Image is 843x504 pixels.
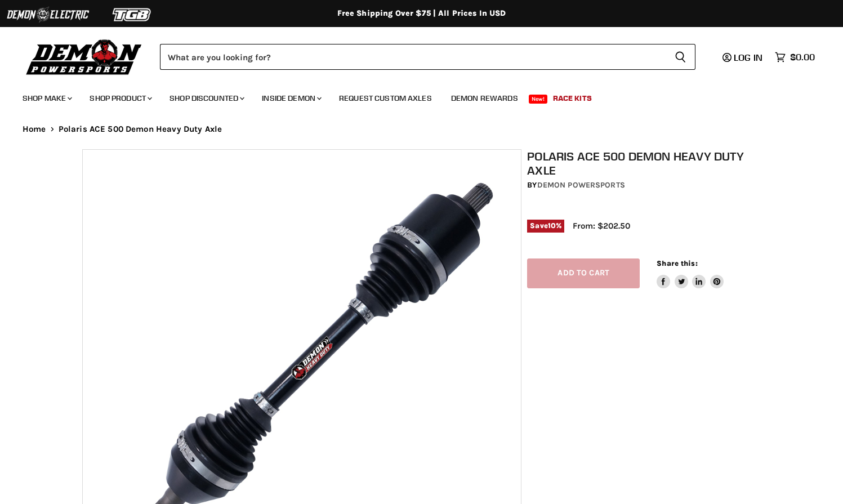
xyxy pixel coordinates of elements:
[59,124,222,134] span: Polaris ACE 500 Demon Heavy Duty Axle
[90,4,175,25] img: TGB Logo 2
[14,87,79,110] a: Shop Make
[81,87,159,110] a: Shop Product
[160,44,695,70] form: Product
[734,52,762,63] span: Log in
[537,180,625,190] a: Demon Powersports
[717,52,769,63] a: Log in
[443,87,527,110] a: Demon Rewards
[23,37,146,77] img: Demon Powersports
[160,44,666,70] input: Search
[545,87,600,110] a: Race Kits
[527,149,766,177] h1: Polaris ACE 500 Demon Heavy Duty Axle
[573,221,630,231] span: From: $202.50
[769,49,820,65] a: $0.00
[657,259,697,267] span: Share this:
[161,87,251,110] a: Shop Discounted
[527,179,766,191] div: by
[548,221,556,230] span: 10
[14,82,812,110] ul: Main menu
[666,44,695,70] button: Search
[6,4,90,25] img: Demon Electric Logo 2
[253,87,328,110] a: Inside Demon
[657,258,724,288] aside: Share this:
[790,52,815,63] span: $0.00
[23,124,46,134] a: Home
[331,87,440,110] a: Request Custom Axles
[527,220,564,232] span: Save %
[529,95,548,104] span: New!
